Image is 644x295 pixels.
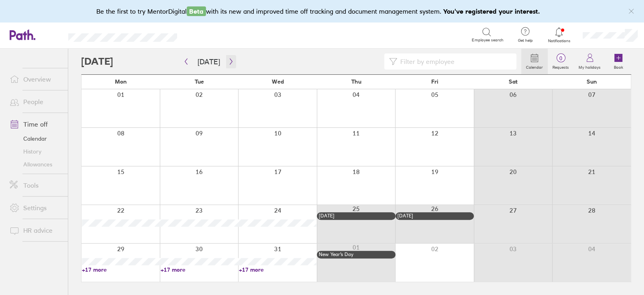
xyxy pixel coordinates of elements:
[3,200,68,216] a: Settings
[586,78,597,85] span: Sun
[3,116,68,132] a: Time off
[546,27,572,43] a: Notifications
[191,55,226,68] button: [DATE]
[3,177,68,193] a: Tools
[546,39,572,43] span: Notifications
[521,63,548,70] label: Calendar
[609,63,628,70] label: Book
[187,6,206,16] span: Beta
[195,78,204,85] span: Tue
[199,31,219,38] div: Search
[574,63,605,70] label: My holidays
[3,145,68,158] a: History
[160,266,238,273] a: +17 more
[351,78,361,85] span: Thu
[319,252,393,257] div: New Year’s Day
[319,213,393,219] div: [DATE]
[272,78,284,85] span: Wed
[548,63,574,70] label: Requests
[397,54,512,69] input: Filter by employee
[521,49,548,74] a: Calendar
[3,158,68,171] a: Allowances
[239,266,316,273] a: +17 more
[509,78,518,85] span: Sat
[3,132,68,145] a: Calendar
[431,78,438,85] span: Fri
[548,55,574,61] span: 0
[3,94,68,110] a: People
[548,49,574,74] a: 0Requests
[82,266,159,273] a: +17 more
[472,38,503,43] span: Employee search
[3,222,68,238] a: HR advice
[397,213,472,219] div: [DATE]
[115,78,127,85] span: Mon
[512,38,538,43] span: Get help
[96,6,548,16] div: Be the first to try MentorDigital with its new and improved time off tracking and document manage...
[574,49,605,74] a: My holidays
[443,7,540,15] b: You've registered your interest.
[605,49,631,74] a: Book
[3,71,68,87] a: Overview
